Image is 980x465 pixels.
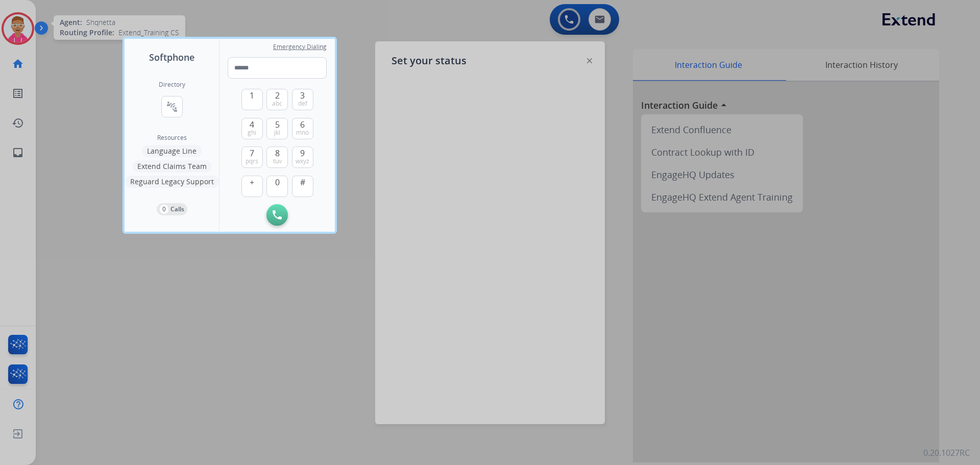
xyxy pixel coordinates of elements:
[292,146,313,168] button: 9wxyz
[274,129,280,137] span: jkl
[292,89,313,110] button: 3def
[272,100,282,108] span: abc
[166,101,178,113] mat-icon: connect_without_contact
[273,43,327,51] span: Emergency Dialing
[923,447,970,459] p: 0.20.1027RC
[273,157,282,165] span: tuv
[170,205,184,214] p: Calls
[241,89,263,110] button: 1
[275,118,280,131] span: 5
[241,176,263,197] button: +
[300,147,305,159] span: 9
[300,89,305,102] span: 3
[250,118,254,131] span: 4
[250,89,254,102] span: 1
[142,145,202,157] button: Language Line
[157,134,187,142] span: Resources
[125,176,219,188] button: Reguard Legacy Support
[157,203,187,215] button: 0Calls
[248,129,256,137] span: ghi
[292,176,313,197] button: #
[292,118,313,139] button: 6mno
[241,118,263,139] button: 4ghi
[275,147,280,159] span: 8
[300,118,305,131] span: 6
[149,50,194,64] span: Softphone
[246,157,258,165] span: pqrs
[250,147,254,159] span: 7
[132,160,212,173] button: Extend Claims Team
[275,89,280,102] span: 2
[296,129,309,137] span: mno
[266,89,288,110] button: 2abc
[266,146,288,168] button: 8tuv
[250,176,254,188] span: +
[300,176,305,188] span: #
[275,176,280,188] span: 0
[159,81,185,89] h2: Directory
[160,205,168,214] p: 0
[266,118,288,139] button: 5jkl
[298,100,307,108] span: def
[296,157,309,165] span: wxyz
[266,176,288,197] button: 0
[241,146,263,168] button: 7pqrs
[273,210,282,219] img: call-button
